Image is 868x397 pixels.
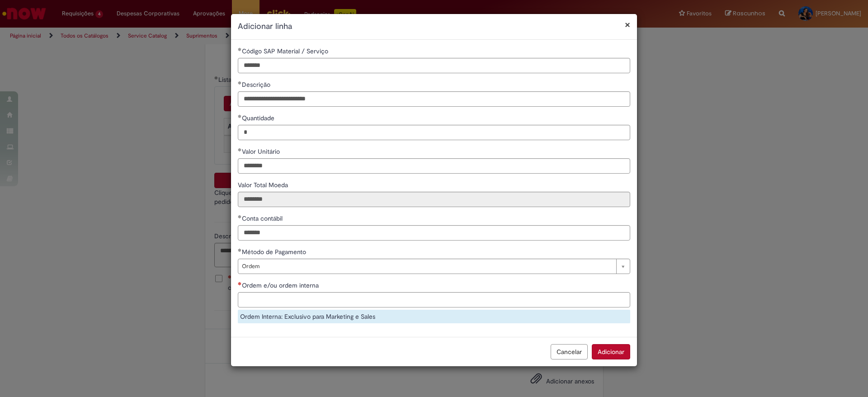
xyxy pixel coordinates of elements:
[238,310,630,323] div: Ordem Interna: Exclusivo para Marketing e Sales
[242,248,308,256] span: Método de Pagamento
[238,181,290,189] span: Somente leitura - Valor Total Moeda
[238,158,630,174] input: Valor Unitário
[625,20,630,29] button: Fechar modal
[238,148,242,151] span: Obrigatório Preenchido
[238,215,242,218] span: Obrigatório Preenchido
[238,282,242,285] span: Necessários
[238,47,242,51] span: Obrigatório Preenchido
[238,248,242,252] span: Obrigatório Preenchido
[238,192,630,207] input: Valor Total Moeda
[242,214,284,222] span: Conta contábil
[242,80,272,89] span: Descrição
[238,58,630,73] input: Código SAP Material / Serviço
[238,21,630,33] h2: Adicionar linha
[242,259,612,274] span: Ordem
[242,281,321,289] span: Ordem e/ou ordem interna
[242,147,282,156] span: Valor Unitário
[242,47,330,55] span: Código SAP Material / Serviço
[551,344,588,359] button: Cancelar
[238,225,630,241] input: Conta contábil
[238,91,630,107] input: Descrição
[238,81,242,85] span: Obrigatório Preenchido
[592,344,630,359] button: Adicionar
[242,114,276,122] span: Quantidade
[238,114,242,118] span: Obrigatório Preenchido
[238,125,630,140] input: Quantidade
[238,292,630,307] input: Ordem e/ou ordem interna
